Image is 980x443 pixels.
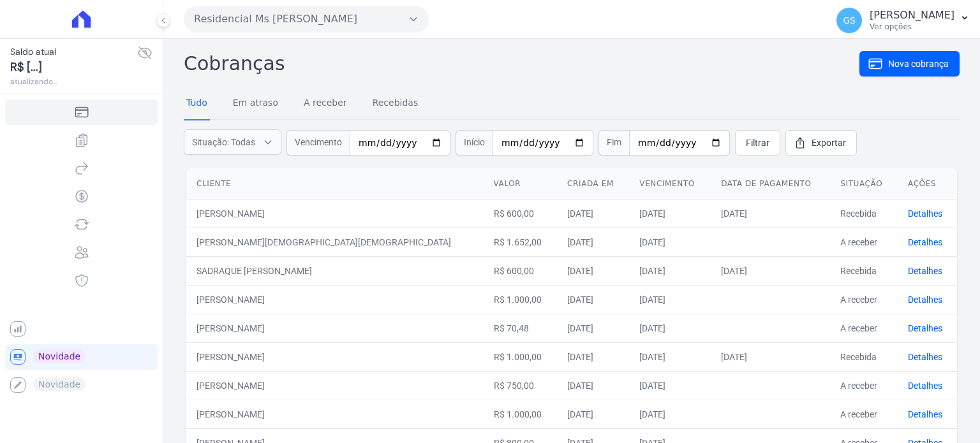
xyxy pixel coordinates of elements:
[10,76,137,87] span: atualizando...
[830,168,898,200] th: Situação
[711,342,830,371] td: [DATE]
[557,168,629,200] th: Criada em
[192,136,255,149] span: Situação: Todas
[908,208,942,219] a: Detalhes
[186,228,484,256] td: [PERSON_NAME][DEMOGRAPHIC_DATA][DEMOGRAPHIC_DATA]
[184,49,859,78] h2: Cobranças
[908,323,942,333] a: Detalhes
[735,130,780,156] a: Filtrar
[557,342,629,371] td: [DATE]
[888,57,949,70] span: Nova cobrança
[230,87,281,120] a: Em atraso
[629,314,711,342] td: [DATE]
[484,228,558,256] td: R$ 1.652,00
[629,342,711,371] td: [DATE]
[908,294,942,305] a: Detalhes
[370,87,421,120] a: Recebidas
[557,199,629,228] td: [DATE]
[557,285,629,314] td: [DATE]
[184,129,281,155] button: Situação: Todas
[484,314,558,342] td: R$ 70,48
[870,9,954,22] p: [PERSON_NAME]
[746,136,769,149] span: Filtrar
[186,256,484,285] td: SADRAQUE [PERSON_NAME]
[184,6,429,32] button: Residencial Ms [PERSON_NAME]
[484,371,558,400] td: R$ 750,00
[629,285,711,314] td: [DATE]
[301,87,350,120] a: A receber
[184,87,210,120] a: Tudo
[830,400,898,428] td: A receber
[830,371,898,400] td: A receber
[908,381,942,391] a: Detalhes
[629,256,711,285] td: [DATE]
[557,228,629,256] td: [DATE]
[629,371,711,400] td: [DATE]
[598,130,629,156] span: Fim
[629,228,711,256] td: [DATE]
[557,371,629,400] td: [DATE]
[557,256,629,285] td: [DATE]
[711,256,830,285] td: [DATE]
[5,344,158,370] a: Novidade
[870,22,954,32] p: Ver opções
[830,314,898,342] td: A receber
[711,168,830,200] th: Data de pagamento
[10,45,137,59] span: Saldo atual
[908,266,942,276] a: Detalhes
[186,168,484,200] th: Cliente
[826,3,980,38] button: GS [PERSON_NAME] Ver opções
[286,130,350,156] span: Vencimento
[186,371,484,400] td: [PERSON_NAME]
[898,168,957,200] th: Ações
[830,199,898,228] td: Recebida
[186,400,484,428] td: [PERSON_NAME]
[557,314,629,342] td: [DATE]
[629,199,711,228] td: [DATE]
[908,409,942,419] a: Detalhes
[186,199,484,228] td: [PERSON_NAME]
[484,256,558,285] td: R$ 600,00
[456,130,493,156] span: Início
[785,130,857,156] a: Exportar
[859,51,960,76] a: Nova cobrança
[484,342,558,371] td: R$ 1.000,00
[10,59,137,76] span: R$ [...]
[830,285,898,314] td: A receber
[908,237,942,247] a: Detalhes
[186,285,484,314] td: [PERSON_NAME]
[629,400,711,428] td: [DATE]
[830,228,898,256] td: A receber
[812,136,846,149] span: Exportar
[629,168,711,200] th: Vencimento
[830,256,898,285] td: Recebida
[908,352,942,362] a: Detalhes
[843,16,856,25] span: GS
[484,168,558,200] th: Valor
[830,342,898,371] td: Recebida
[557,400,629,428] td: [DATE]
[186,342,484,371] td: [PERSON_NAME]
[10,99,152,398] nav: Sidebar
[186,314,484,342] td: [PERSON_NAME]
[33,349,85,363] span: Novidade
[711,199,830,228] td: [DATE]
[484,285,558,314] td: R$ 1.000,00
[484,400,558,428] td: R$ 1.000,00
[484,199,558,228] td: R$ 600,00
